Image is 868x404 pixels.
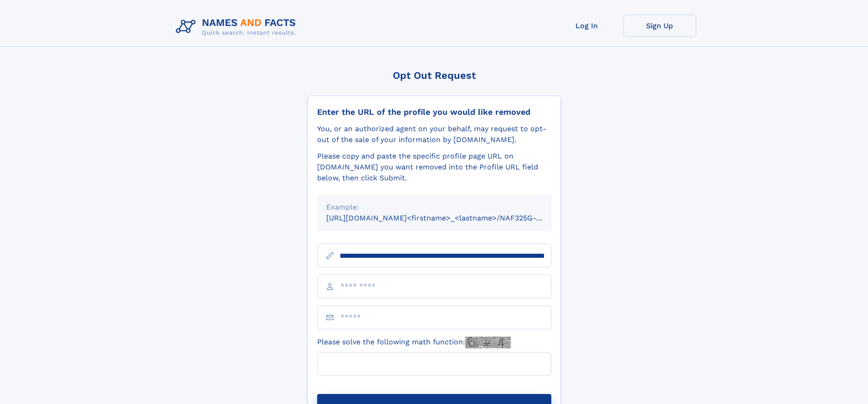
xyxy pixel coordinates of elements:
[172,15,303,39] img: Logo Names and Facts
[308,70,561,81] div: Opt Out Request
[550,15,623,37] a: Log In
[317,151,551,184] div: Please copy and paste the specific profile page URL on [DOMAIN_NAME] you want removed into the Pr...
[317,123,551,145] div: You, or an authorized agent on your behalf, may request to opt-out of the sale of your informatio...
[623,15,696,37] a: Sign Up
[317,337,511,348] label: Please solve the following math function:
[326,202,542,213] div: Example:
[317,107,551,117] div: Enter the URL of the profile you would like removed
[326,214,569,222] small: [URL][DOMAIN_NAME]<firstname>_<lastname>/NAF325G-xxxxxxxx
